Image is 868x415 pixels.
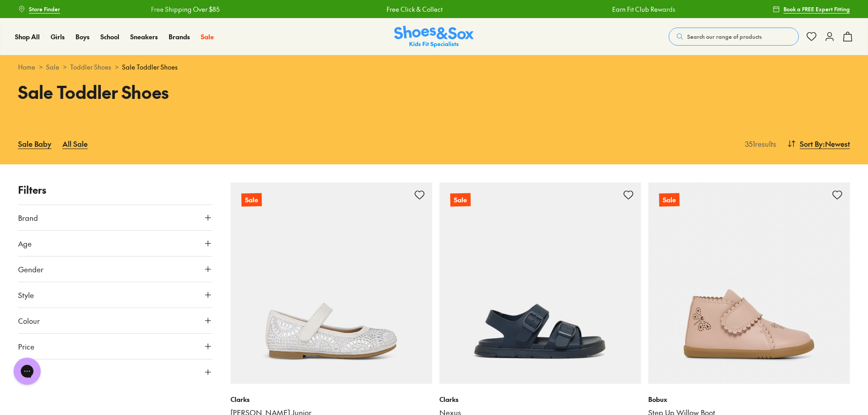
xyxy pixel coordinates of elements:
[18,62,35,72] a: Home
[787,134,850,154] button: Sort By:Newest
[18,238,32,249] span: Age
[18,1,60,17] a: Store Finder
[241,193,262,207] p: Sale
[75,32,90,41] span: Boys
[169,32,190,42] a: Brands
[122,62,178,72] span: Sale Toddler Shoes
[783,5,850,13] span: Book a FREE Expert Fitting
[62,134,88,154] a: All Sale
[18,182,212,197] p: Filters
[18,231,212,256] button: Age
[648,182,850,384] a: Sale
[394,26,474,48] a: Shoes & Sox
[293,5,349,14] a: Free Click & Collect
[130,32,158,42] a: Sneakers
[18,205,212,230] button: Brand
[18,212,38,223] span: Brand
[394,26,474,48] img: SNS_Logo_Responsive.svg
[18,359,212,385] button: Size
[745,5,814,14] a: Free Shipping Over $85
[18,334,212,359] button: Price
[51,32,65,41] span: Girls
[231,182,432,384] a: Sale
[659,193,679,207] p: Sale
[800,138,823,149] span: Sort By
[450,193,471,207] p: Sale
[70,62,111,72] a: Toddler Shoes
[46,62,59,72] a: Sale
[18,341,34,352] span: Price
[18,134,52,154] a: Sale Baby
[18,79,423,105] h1: Sale Toddler Shoes
[519,5,582,14] a: Earn Fit Club Rewards
[29,5,60,13] span: Store Finder
[669,28,799,46] button: Search our range of products
[648,395,850,404] p: Bobux
[687,33,762,41] span: Search our range of products
[51,32,65,42] a: Girls
[100,32,119,41] span: School
[439,182,641,384] a: Sale
[18,289,34,300] span: Style
[130,32,158,41] span: Sneakers
[169,32,190,41] span: Brands
[58,5,127,14] a: Free Shipping Over $85
[439,395,641,404] p: Clarks
[75,32,90,42] a: Boys
[18,264,43,275] span: Gender
[773,1,850,17] a: Book a FREE Expert Fitting
[741,138,776,149] p: 351 results
[100,32,119,42] a: School
[9,354,45,388] iframe: Gorgias live chat messenger
[18,256,212,282] button: Gender
[18,62,850,72] div: > > >
[18,308,212,333] button: Colour
[18,282,212,308] button: Style
[15,32,40,41] span: Shop All
[201,32,214,41] span: Sale
[823,138,850,149] span: : Newest
[18,315,40,326] span: Colour
[231,395,432,404] p: Clarks
[15,32,40,42] a: Shop All
[201,32,214,42] a: Sale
